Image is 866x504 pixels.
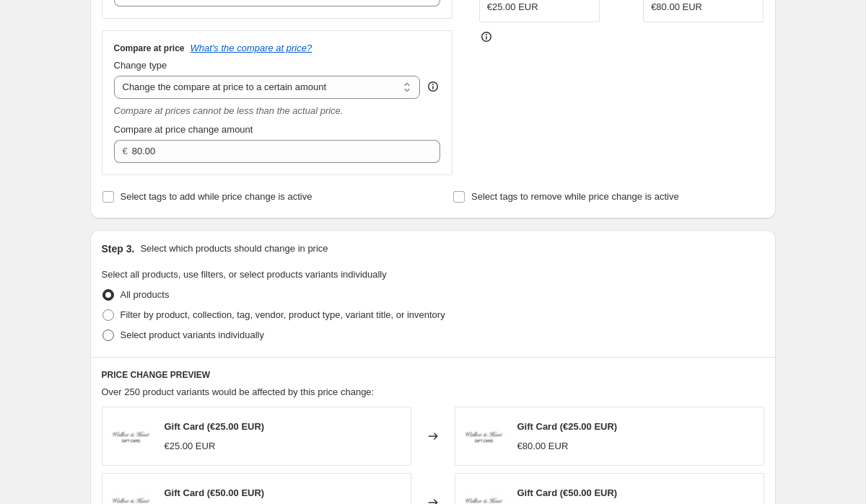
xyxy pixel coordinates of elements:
span: Gift Card (€50.00 EUR) [165,487,265,498]
div: help [426,79,440,94]
span: Gift Card (€50.00 EUR) [517,487,618,498]
h3: Compare at price [114,43,185,54]
p: Select which products should change in price [140,242,328,256]
span: € [123,146,128,156]
span: €80.00 EUR [651,1,702,12]
span: Filter by product, collection, tag, vendor, product type, variant title, or inventory [121,309,445,320]
span: All products [121,289,170,300]
h6: PRICE CHANGE PREVIEW [102,369,764,381]
span: Over 250 product variants would be affected by this price change: [102,386,375,397]
img: GIFT_CARD_80x.jpg [463,415,506,458]
input: 80.00 [132,140,419,163]
span: Select all products, use filters, or select products variants individually [102,269,387,280]
span: €25.00 EUR [487,1,538,12]
img: GIFT_CARD_80x.jpg [110,415,153,458]
span: Compare at price change amount [114,124,253,135]
h2: Step 3. [102,242,135,256]
span: Select tags to remove while price change is active [471,191,679,202]
span: Select product variants individually [121,330,264,340]
span: Gift Card (€25.00 EUR) [517,421,618,432]
span: €80.00 EUR [517,441,569,451]
span: Gift Card (€25.00 EUR) [165,421,265,432]
button: What's the compare at price? [191,43,312,53]
span: €25.00 EUR [165,441,216,451]
i: Compare at prices cannot be less than the actual price. [114,105,344,116]
span: Select tags to add while price change is active [121,191,312,202]
span: Change type [114,60,167,71]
